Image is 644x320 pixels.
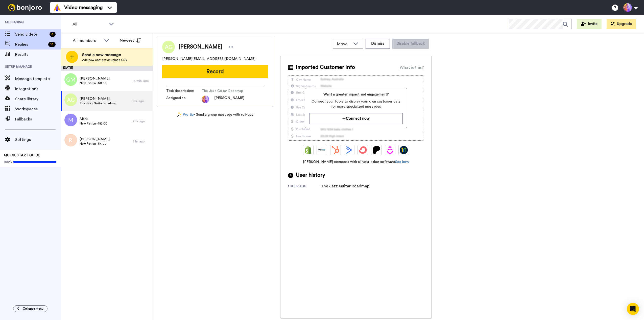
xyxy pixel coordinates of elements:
span: The Jazz Guitar Roadmap [202,88,250,93]
a: Pro tip [177,112,194,117]
span: New Patron - $11.00 [80,81,110,85]
span: Send a new message [82,52,127,58]
img: magic-wand.svg [177,112,182,117]
span: [PERSON_NAME] [214,95,244,103]
span: Collapse menu [23,307,43,311]
span: New Patron - $4.00 [80,142,110,146]
div: 8 hr. ago [133,139,150,143]
span: Add new contact or upload CSV [82,58,127,62]
span: Mark [80,116,107,121]
span: Integrations [15,86,61,92]
span: Move [337,41,351,47]
span: Replies [15,41,46,47]
img: Patreon [372,146,380,154]
img: Ontraport [318,146,326,154]
button: Upgrade [607,19,636,29]
span: The Jazz Guitar Roadmap [80,101,117,105]
div: 14 [48,42,56,47]
span: [PERSON_NAME] connects with all your other software [288,159,424,164]
div: - Send a group message with roll-ups [157,112,273,117]
span: Task description : [166,88,202,93]
div: [DATE] [61,66,153,71]
button: Invite [577,19,602,29]
img: Shopify [304,146,312,154]
span: [PERSON_NAME] [80,76,110,81]
div: The Jazz Guitar Roadmap [321,183,369,189]
span: [PERSON_NAME] [80,96,117,101]
img: m.png [64,114,77,126]
div: 1 hr. ago [133,99,150,103]
span: Video messaging [64,4,103,11]
span: Share library [15,96,61,102]
span: All [73,21,106,27]
div: 1 hour ago [288,184,321,189]
span: Message template [15,76,61,82]
span: [PERSON_NAME] [80,137,110,142]
span: Results [15,52,61,58]
div: 7 hr. ago [133,119,150,123]
img: gm.png [64,73,77,86]
img: Drip [386,146,394,154]
span: QUICK START GUIDE [4,154,40,157]
button: Collapse menu [13,305,47,312]
button: Dismiss [366,39,390,49]
span: Settings [15,137,61,143]
img: bj-logo-header-white.svg [6,4,44,11]
div: What is this? [400,64,424,70]
div: Open Intercom Messenger [627,303,639,315]
img: Image of Anirudh Ganesh [162,41,175,53]
img: ActiveCampaign [345,146,353,154]
button: Record [162,65,268,78]
span: New Patron - $12.00 [80,121,107,126]
span: Workspaces [15,106,61,112]
span: Imported Customer Info [296,64,355,71]
span: Assigned to: [166,95,202,103]
span: User history [296,171,325,179]
a: See how [395,160,409,164]
span: Want a greater impact and engagement? [309,92,402,97]
span: [PERSON_NAME] [179,43,222,51]
img: r.png [64,134,77,146]
span: Send videos [15,31,47,37]
img: ConvertKit [359,146,367,154]
span: Fallbacks [15,116,61,122]
span: 100% [4,160,12,164]
img: vm-color.svg [53,4,61,12]
button: Disable fallback [392,39,429,49]
div: 4 [50,32,56,37]
img: GoHighLevel [400,146,408,154]
span: [PERSON_NAME][EMAIL_ADDRESS][DOMAIN_NAME] [162,56,255,61]
img: ag.png [64,93,77,106]
button: Newest [116,35,145,45]
img: photo.jpg [202,95,209,103]
img: Hubspot [331,146,340,154]
div: All members [73,38,102,44]
span: Connect your tools to display your own customer data for more specialized messages [309,99,402,109]
button: Connect now [309,113,402,124]
div: 14 min. ago [133,79,150,83]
